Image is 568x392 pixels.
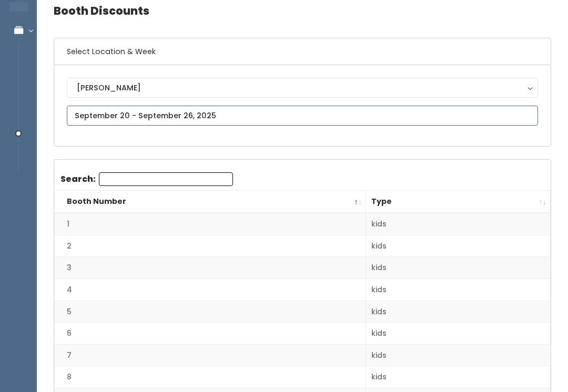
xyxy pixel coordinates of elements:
[366,257,551,279] td: kids
[54,213,366,235] td: 1
[366,213,551,235] td: kids
[366,279,551,301] td: kids
[366,344,551,366] td: kids
[54,323,366,345] td: 6
[54,301,366,323] td: 5
[54,279,366,301] td: 4
[60,172,233,186] label: Search:
[366,191,551,213] th: Type: activate to sort column ascending
[366,301,551,323] td: kids
[54,38,551,65] h6: Select Location & Week
[54,191,366,213] th: Booth Number: activate to sort column descending
[54,366,366,388] td: 8
[99,172,233,186] input: Search:
[54,257,366,279] td: 3
[366,323,551,345] td: kids
[366,366,551,388] td: kids
[67,106,538,126] input: September 20 - September 26, 2025
[77,82,528,94] div: [PERSON_NAME]
[54,344,366,366] td: 7
[54,235,366,257] td: 2
[67,78,538,98] button: [PERSON_NAME]
[366,235,551,257] td: kids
